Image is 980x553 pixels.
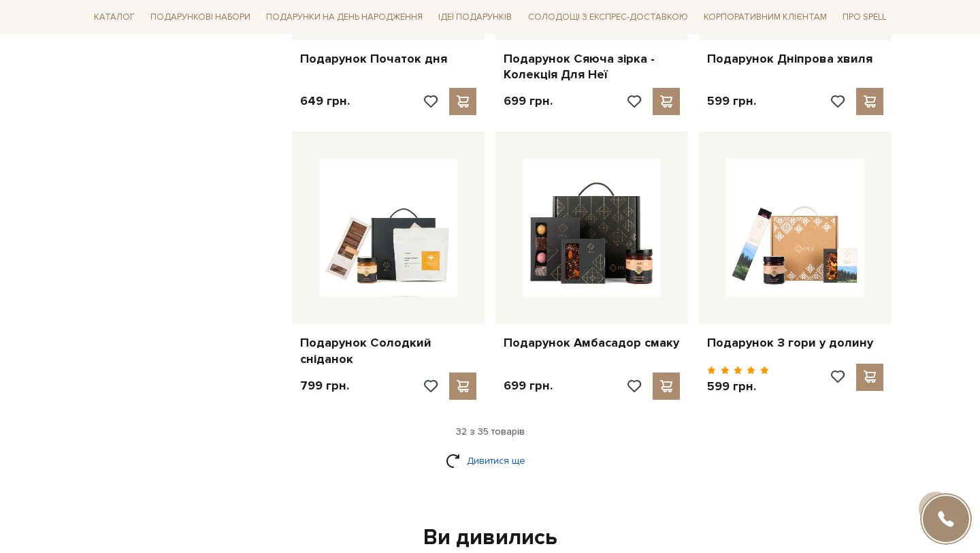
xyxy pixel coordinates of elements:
a: Корпоративним клієнтам [698,5,832,29]
a: Подарунок Початок дня [300,51,476,67]
p: 599 грн. [707,379,769,394]
a: Солодощі з експрес-доставкою [523,5,693,29]
span: Подарунки на День народження [261,7,428,28]
span: Про Spell [837,7,892,28]
a: Дивитися ще [446,449,534,473]
p: 699 грн. [504,93,553,109]
a: Подарунок Амбасадор смаку [504,335,680,351]
div: Ви дивились [97,524,883,552]
p: 699 грн. [504,378,553,394]
div: 32 з 35 товарів [83,426,897,438]
span: Ідеї подарунків [433,7,517,28]
span: Подарункові набори [145,7,256,28]
span: Каталог [88,7,140,28]
p: 649 грн. [300,93,350,109]
a: Подарунок Сяюча зірка - Колекція Для Неї [504,51,680,83]
p: 799 грн. [300,378,349,394]
a: Подарунок З гори у долину [707,335,883,351]
a: Подарунок Дніпрова хвиля [707,51,883,67]
p: 599 грн. [707,93,756,109]
a: Подарунок Солодкий сніданок [300,335,476,367]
